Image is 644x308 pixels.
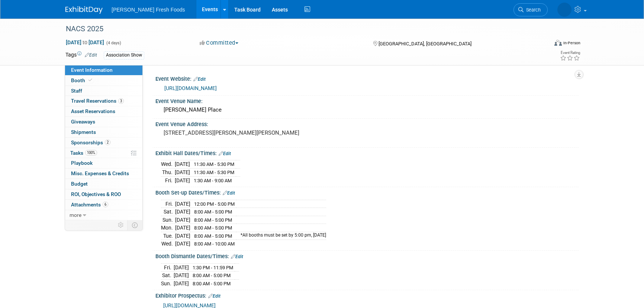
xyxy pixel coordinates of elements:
[128,220,143,230] td: Toggle Event Tabs
[194,241,235,247] span: 8:00 AM - 10:00 AM
[155,148,579,157] div: Exhibit Hall Dates/Times:
[175,160,190,169] td: [DATE]
[554,40,562,46] img: Format-Inperson.png
[65,200,142,210] a: Attachments6
[504,39,580,50] div: Event Format
[193,273,231,278] span: 8:00 AM - 5:00 PM
[65,76,142,86] a: Booth
[174,263,189,272] td: [DATE]
[70,150,97,156] span: Tasks
[164,129,323,136] pre: [STREET_ADDRESS][PERSON_NAME][PERSON_NAME]
[208,293,220,299] a: Edit
[65,210,142,220] a: more
[560,51,580,55] div: Event Rating
[513,3,548,16] a: Search
[161,104,573,116] div: [PERSON_NAME] Place
[161,240,175,248] td: Wed.
[155,187,579,197] div: Booth Set-up Dates/Times:
[175,208,190,216] td: [DATE]
[65,127,142,137] a: Shipments
[161,160,175,169] td: Wed.
[194,225,232,231] span: 8:00 AM - 5:00 PM
[197,39,241,47] button: Committed
[65,189,142,199] a: ROI, Objectives & ROO
[223,190,235,196] a: Edit
[70,212,81,218] span: more
[65,6,103,14] img: ExhibitDay
[219,151,231,156] a: Edit
[175,224,190,232] td: [DATE]
[193,281,231,286] span: 8:00 AM - 5:00 PM
[194,178,232,183] span: 1:30 AM - 9:00 AM
[174,272,189,280] td: [DATE]
[112,7,185,13] span: [PERSON_NAME] Fresh Foods
[161,272,174,280] td: Sat.
[65,117,142,127] a: Giveaways
[71,98,124,104] span: Travel Reservations
[161,216,175,224] td: Sun.
[161,208,175,216] td: Sat.
[155,73,579,83] div: Event Website:
[175,232,190,240] td: [DATE]
[85,150,97,155] span: 100%
[71,77,94,83] span: Booth
[524,7,541,13] span: Search
[155,96,579,105] div: Event Venue Name:
[65,179,142,189] a: Budget
[71,88,82,94] span: Staff
[88,78,92,82] i: Booth reservation complete
[175,176,190,184] td: [DATE]
[155,290,579,300] div: Exhibitor Prospectus:
[194,161,234,167] span: 11:30 AM - 5:30 PM
[193,265,233,270] span: 1:30 PM - 11:59 PM
[557,3,571,17] img: Courtney Law
[71,108,115,114] span: Asset Reservations
[175,169,190,177] td: [DATE]
[193,77,206,82] a: Edit
[71,139,110,145] span: Sponsorships
[175,200,190,208] td: [DATE]
[65,169,142,179] a: Misc. Expenses & Credits
[194,217,232,223] span: 8:00 AM - 5:00 PM
[71,202,108,208] span: Attachments
[155,119,579,128] div: Event Venue Address:
[65,65,142,75] a: Event Information
[194,170,234,175] span: 11:30 AM - 5:30 PM
[174,279,189,287] td: [DATE]
[563,40,580,46] div: In-Person
[161,169,175,177] td: Thu.
[71,160,93,166] span: Playbook
[118,98,124,104] span: 3
[65,148,142,158] a: Tasks100%
[65,106,142,116] a: Asset Reservations
[161,200,175,208] td: Fri.
[71,170,129,176] span: Misc. Expenses & Credits
[105,139,110,145] span: 2
[194,201,235,207] span: 12:00 PM - 5:00 PM
[194,233,232,239] span: 8:00 AM - 5:00 PM
[104,51,144,59] div: Association Show
[71,191,121,197] span: ROI, Objectives & ROO
[175,216,190,224] td: [DATE]
[379,41,471,46] span: [GEOGRAPHIC_DATA], [GEOGRAPHIC_DATA]
[161,279,174,287] td: Sun.
[71,119,95,125] span: Giveaways
[161,232,175,240] td: Tue.
[194,209,232,215] span: 8:00 AM - 5:00 PM
[65,39,104,46] span: [DATE] [DATE]
[65,138,142,148] a: Sponsorships2
[115,220,128,230] td: Personalize Event Tab Strip
[63,22,537,36] div: NACS 2025
[175,240,190,248] td: [DATE]
[65,51,97,60] td: Tags
[71,67,113,73] span: Event Information
[65,96,142,106] a: Travel Reservations3
[164,85,217,91] a: [URL][DOMAIN_NAME]
[155,251,579,260] div: Booth Dismantle Dates/Times:
[85,52,97,58] a: Edit
[71,181,88,187] span: Budget
[236,232,326,240] td: *All booths must be set by 5:00 pm, [DATE]
[106,41,121,45] span: (4 days)
[161,176,175,184] td: Fri.
[81,39,88,45] span: to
